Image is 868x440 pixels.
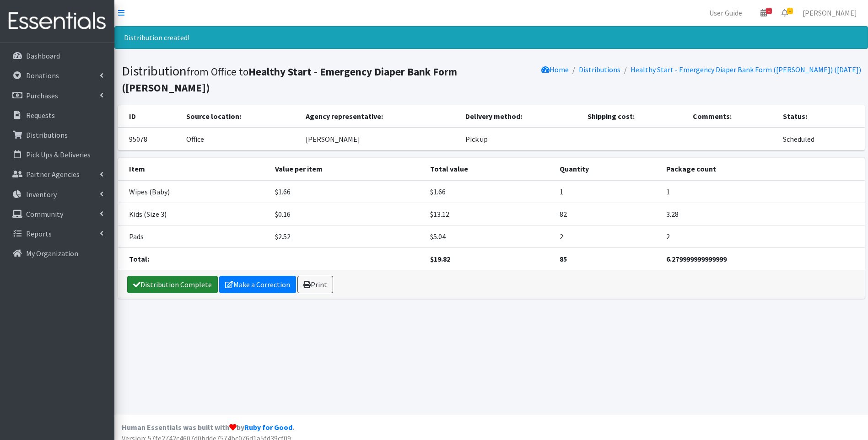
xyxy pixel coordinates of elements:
[4,244,111,263] a: My Organization
[631,65,861,74] a: Healthy Start - Emergency Diaper Bank Form ([PERSON_NAME]) ([DATE])
[582,105,687,128] th: Shipping cost:
[300,128,460,150] td: [PERSON_NAME]
[554,203,661,225] td: 82
[460,128,582,150] td: Pick up
[425,158,554,180] th: Total value
[244,423,292,432] a: Ruby for Good
[777,128,864,150] td: Scheduled
[4,225,111,243] a: Reports
[541,65,569,74] a: Home
[270,203,425,225] td: $0.16
[766,8,772,14] span: 1
[4,205,111,223] a: Community
[122,63,488,95] h1: Distribution
[4,86,111,105] a: Purchases
[702,4,749,22] a: User Guide
[430,254,450,263] strong: $19.82
[26,51,60,60] p: Dashboard
[425,225,554,248] td: $5.04
[579,65,620,74] a: Distributions
[560,254,567,263] strong: 85
[219,276,296,293] a: Make a Correction
[181,128,300,150] td: Office
[26,130,68,140] p: Distributions
[425,203,554,225] td: $13.12
[300,105,460,128] th: Agency representative:
[4,126,111,144] a: Distributions
[270,158,425,180] th: Value per item
[114,26,868,49] div: Distribution created!
[26,170,80,179] p: Partner Agencies
[270,180,425,203] td: $1.66
[661,180,864,203] td: 1
[787,8,793,14] span: 1
[661,158,864,180] th: Package count
[554,180,661,203] td: 1
[554,158,661,180] th: Quantity
[774,4,795,22] a: 1
[127,276,218,293] a: Distribution Complete
[122,65,457,94] b: Healthy Start - Emergency Diaper Bank Form ([PERSON_NAME])
[118,105,181,128] th: ID
[118,128,181,150] td: 95078
[122,423,294,432] strong: Human Essentials was built with by .
[26,150,91,159] p: Pick Ups & Deliveries
[26,91,58,100] p: Purchases
[425,180,554,203] td: $1.66
[118,180,270,203] td: Wipes (Baby)
[26,71,59,80] p: Donations
[4,66,111,85] a: Donations
[4,165,111,183] a: Partner Agencies
[4,145,111,164] a: Pick Ups & Deliveries
[4,106,111,124] a: Requests
[118,158,270,180] th: Item
[26,209,63,219] p: Community
[4,185,111,204] a: Inventory
[666,254,727,263] strong: 6.279999999999999
[270,225,425,248] td: $2.52
[26,190,57,199] p: Inventory
[118,203,270,225] td: Kids (Size 3)
[297,276,333,293] a: Print
[26,229,52,238] p: Reports
[661,225,864,248] td: 2
[122,65,457,94] small: from Office to
[4,47,111,65] a: Dashboard
[460,105,582,128] th: Delivery method:
[687,105,777,128] th: Comments:
[795,4,864,22] a: [PERSON_NAME]
[181,105,300,128] th: Source location:
[661,203,864,225] td: 3.28
[129,254,149,263] strong: Total:
[554,225,661,248] td: 2
[26,249,78,258] p: My Organization
[26,111,55,120] p: Requests
[4,6,111,37] img: HumanEssentials
[118,225,270,248] td: Pads
[753,4,774,22] a: 1
[777,105,864,128] th: Status:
